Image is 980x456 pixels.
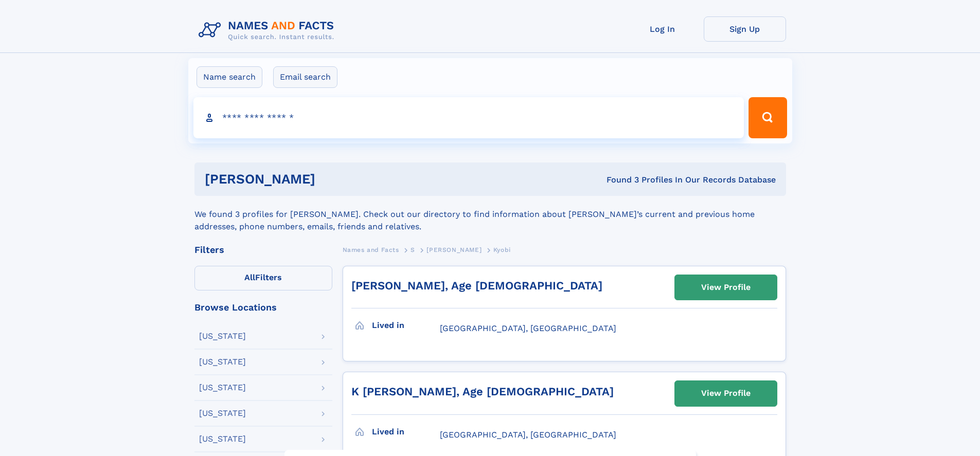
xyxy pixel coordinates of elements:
label: Name search [197,66,262,88]
span: [GEOGRAPHIC_DATA], [GEOGRAPHIC_DATA] [440,430,616,440]
div: We found 3 profiles for [PERSON_NAME]. Check out our directory to find information about [PERSON_... [194,196,786,233]
span: [GEOGRAPHIC_DATA], [GEOGRAPHIC_DATA] [440,323,616,333]
label: Email search [273,66,337,88]
span: Kyobi [493,246,511,253]
div: [US_STATE] [199,384,246,392]
h1: [PERSON_NAME] [205,173,461,186]
span: S [411,246,415,253]
a: K [PERSON_NAME], Age [DEMOGRAPHIC_DATA] [351,385,614,398]
div: View Profile [701,276,751,299]
div: Filters [194,245,332,254]
input: search input [193,97,744,138]
a: [PERSON_NAME] [426,243,482,256]
span: All [244,272,255,282]
img: Logo Names and Facts [194,16,343,44]
div: [US_STATE] [199,435,246,443]
label: Filters [194,266,332,290]
a: Names and Facts [343,243,399,256]
a: S [411,243,415,256]
span: [PERSON_NAME] [426,246,482,253]
h3: Lived in [372,317,440,334]
div: Browse Locations [194,303,332,312]
div: [US_STATE] [199,409,246,417]
a: Log In [621,16,704,42]
a: View Profile [675,381,777,406]
a: View Profile [675,275,777,300]
h3: Lived in [372,423,440,441]
button: Search Button [749,97,787,138]
div: [US_STATE] [199,332,246,340]
a: [PERSON_NAME], Age [DEMOGRAPHIC_DATA] [351,279,602,292]
a: Sign Up [704,16,786,42]
div: [US_STATE] [199,358,246,366]
div: View Profile [701,381,751,405]
div: Found 3 Profiles In Our Records Database [461,174,776,186]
